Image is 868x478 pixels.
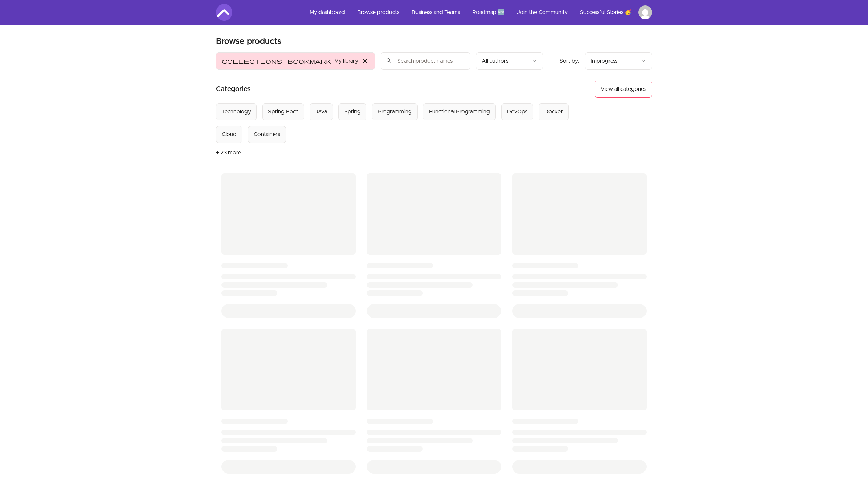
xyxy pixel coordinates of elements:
[216,143,241,162] button: + 23 more
[476,52,543,70] button: Filter by author
[575,4,637,21] a: Successful Stories 🥳
[386,56,392,65] span: search
[222,130,237,139] div: Cloud
[467,4,510,21] a: Roadmap 🆕
[585,52,652,70] button: Product sort options
[507,108,527,116] div: DevOps
[315,108,327,116] div: Java
[344,108,361,116] div: Spring
[595,81,652,98] button: View all categories
[544,108,563,116] div: Docker
[381,52,470,70] input: Search product names
[406,4,466,21] a: Business and Teams
[222,57,331,65] span: collections_bookmark
[216,36,281,47] h2: Browse products
[254,130,280,139] div: Containers
[304,4,652,21] nav: Main
[429,108,490,116] div: Functional Programming
[511,4,573,21] a: Join the Community
[216,52,375,70] button: Filter by My library
[352,4,405,21] a: Browse products
[559,58,579,64] span: Sort by:
[378,108,412,116] div: Programming
[222,108,251,116] div: Technology
[361,57,369,65] span: close
[216,81,251,98] h2: Categories
[638,5,652,19] img: Profile image for Nicolas Ardizzoli
[304,4,350,21] a: My dashboard
[268,108,298,116] div: Spring Boot
[216,4,232,21] img: Amigoscode logo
